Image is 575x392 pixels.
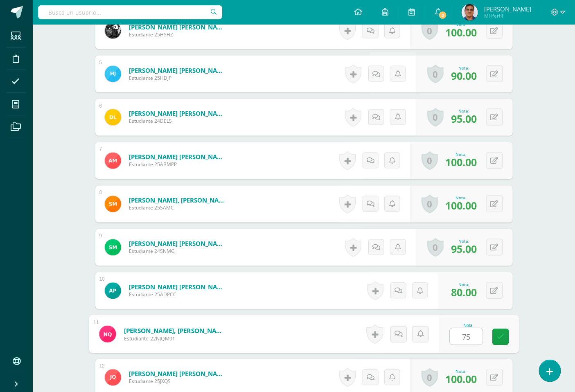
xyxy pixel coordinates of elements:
div: Nota: [446,152,477,158]
div: Nota: [451,108,477,114]
span: Estudiante 22NJQM01 [124,335,225,342]
a: 0 [422,195,438,214]
div: Nota [449,323,487,328]
span: 100.00 [446,199,477,213]
a: [PERSON_NAME] [PERSON_NAME] [129,283,227,291]
a: 0 [427,65,444,83]
div: Nota: [451,65,477,71]
img: 1d25083a066e8e5636a04ee059a3882b.png [105,239,121,256]
a: 0 [427,108,444,127]
span: 95.00 [451,242,477,256]
a: [PERSON_NAME], [PERSON_NAME] [124,327,225,335]
span: 100.00 [446,372,477,386]
img: 241c364da67f439fd05b6f5b85b572cf.png [105,109,121,126]
img: fb1d236bc03aac6c6b8e5e5ccda786c2.png [105,196,121,212]
a: [PERSON_NAME] [PERSON_NAME] [129,370,227,378]
img: 273b6853e3968a0849ea5b67cbf1d59c.png [462,4,478,20]
input: 0-100.0 [450,329,483,345]
span: 100.00 [446,25,477,39]
img: 4695b65ad60148bfff6a2dcde76794ff.png [105,283,121,299]
div: Nota: [446,369,477,374]
a: 0 [422,368,438,387]
input: Busca un usuario... [38,5,222,19]
div: Nota: [446,22,477,27]
a: 0 [422,151,438,170]
a: [PERSON_NAME] [PERSON_NAME] [129,23,227,31]
span: Estudiante 24DELS [129,118,227,125]
img: 93398559f9ac5f1b8d6bbb7739e9217f.png [105,23,121,39]
a: 0 [422,21,438,40]
img: 3fec9c21296931f396f14038ad874328.png [105,153,121,169]
span: Mi Perfil [484,12,531,19]
a: [PERSON_NAME] [PERSON_NAME] [129,153,227,161]
a: [PERSON_NAME] [PERSON_NAME] [129,240,227,248]
span: 90.00 [451,69,477,83]
span: 95.00 [451,112,477,126]
span: Estudiante 25ADPCC [129,291,227,298]
span: 100.00 [446,155,477,169]
span: 80.00 [451,286,477,300]
div: Nota: [451,282,477,288]
span: Estudiante 25HDJP [129,74,227,81]
span: Estudiante 25JXQS [129,378,227,385]
div: Nota: [446,195,477,201]
span: Estudiante 25ABMPP [129,161,227,168]
a: [PERSON_NAME], [PERSON_NAME] [129,196,227,205]
span: 3 [438,11,447,20]
span: Estudiante 25HSHZ [129,31,227,38]
img: 46b37497439f550735bb953ad5b88659.png [105,369,121,386]
span: Estudiante 24SNMG [129,248,227,255]
span: Estudiante 25SAMC [129,205,227,212]
a: [PERSON_NAME] [PERSON_NAME] [129,110,227,118]
img: f73b5492a0cec0ff2cfe0eaced5ba4cc.png [99,326,116,342]
div: Nota: [451,239,477,244]
a: 0 [427,238,444,257]
a: [PERSON_NAME] [PERSON_NAME] [129,66,227,74]
img: b7ce26423c8b5fd0ad9784620c4edf8a.png [105,66,121,82]
span: [PERSON_NAME] [484,5,531,13]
